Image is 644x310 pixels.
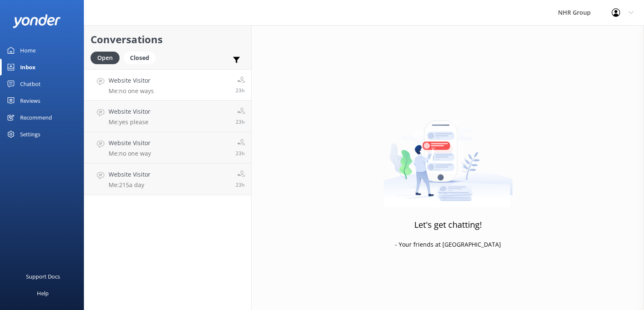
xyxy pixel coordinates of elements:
[124,53,160,62] a: Closed
[20,59,36,76] div: Inbox
[37,285,49,302] div: Help
[236,181,245,188] span: Sep 12 2025 10:43am (UTC +12:00) Pacific/Auckland
[13,14,61,28] img: yonder-white-logo.png
[109,170,151,179] h4: Website Visitor
[109,87,154,95] p: Me: no one ways
[84,132,251,164] a: Website VisitorMe:no one way23h
[20,92,40,109] div: Reviews
[84,101,251,132] a: Website VisitorMe:yes please23h
[84,69,251,101] a: Website VisitorMe:no one ways23h
[84,164,251,195] a: Website VisitorMe:215a day23h
[124,52,156,64] div: Closed
[109,118,151,126] p: Me: yes please
[109,181,151,189] p: Me: 215a day
[20,109,52,126] div: Recommend
[109,150,151,157] p: Me: no one way
[236,87,245,94] span: Sep 12 2025 10:44am (UTC +12:00) Pacific/Auckland
[414,218,482,232] h3: Let's get chatting!
[236,118,245,125] span: Sep 12 2025 10:43am (UTC +12:00) Pacific/Auckland
[91,31,245,47] h2: Conversations
[109,138,151,148] h4: Website Visitor
[26,268,60,285] div: Support Docs
[20,76,41,92] div: Chatbot
[20,42,36,59] div: Home
[383,103,513,208] img: artwork of a man stealing a conversation from at giant smartphone
[91,52,119,64] div: Open
[395,240,501,249] p: - Your friends at [GEOGRAPHIC_DATA]
[91,53,124,62] a: Open
[109,76,154,85] h4: Website Visitor
[236,150,245,157] span: Sep 12 2025 10:43am (UTC +12:00) Pacific/Auckland
[109,107,151,116] h4: Website Visitor
[20,126,40,143] div: Settings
